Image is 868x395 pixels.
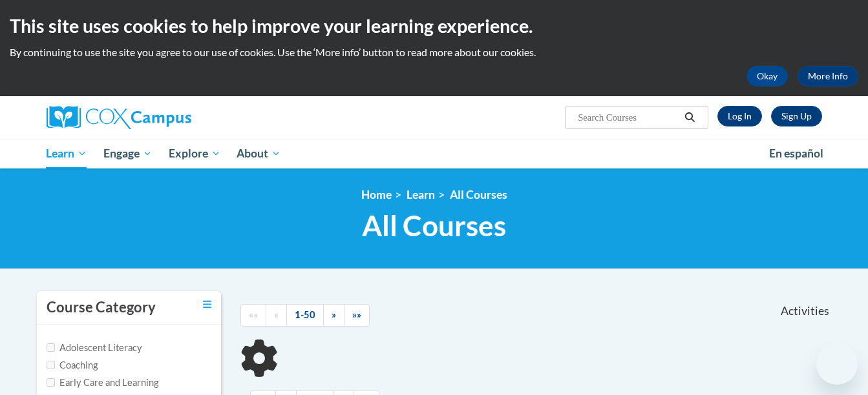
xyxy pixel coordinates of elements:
[47,341,142,355] label: Adolescent Literacy
[680,110,699,125] button: Search
[47,376,158,390] label: Early Care and Learning
[266,304,287,327] a: Previous
[746,66,788,86] button: Okay
[344,304,370,327] a: End
[816,343,858,385] iframe: Button to launch messaging window
[27,139,842,168] div: Main menu
[95,139,160,168] a: Engage
[771,106,822,127] a: Register
[761,140,832,167] a: En español
[47,343,55,352] input: Checkbox for Options
[10,13,858,39] h2: This site uses cookies to help improve your learning experience.
[47,378,55,387] input: Checkbox for Options
[286,304,324,327] a: 1-50
[47,298,156,318] h3: Course Category
[38,139,96,168] a: Learn
[47,358,98,372] label: Coaching
[169,146,220,161] span: Explore
[237,146,281,161] span: About
[577,110,680,125] input: Search Courses
[332,309,336,320] span: »
[769,147,823,160] span: En español
[160,139,229,168] a: Explore
[450,188,507,201] a: All Courses
[47,106,292,129] a: Cox Campus
[249,309,258,320] span: ««
[323,304,344,327] a: Next
[798,66,858,86] a: More Info
[46,146,87,161] span: Learn
[103,146,152,161] span: Engage
[274,309,279,320] span: «
[407,188,435,201] a: Learn
[47,106,191,129] img: Cox Campus
[10,45,858,59] p: By continuing to use the site you agree to our use of cookies. Use the ‘More info’ button to read...
[228,139,289,168] a: About
[362,208,506,243] span: All Courses
[47,361,55,369] input: Checkbox for Options
[717,106,762,127] a: Log In
[781,304,829,318] span: Activities
[240,304,266,327] a: Begining
[203,298,211,312] a: Toggle collapse
[361,188,392,201] a: Home
[352,309,361,320] span: »»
